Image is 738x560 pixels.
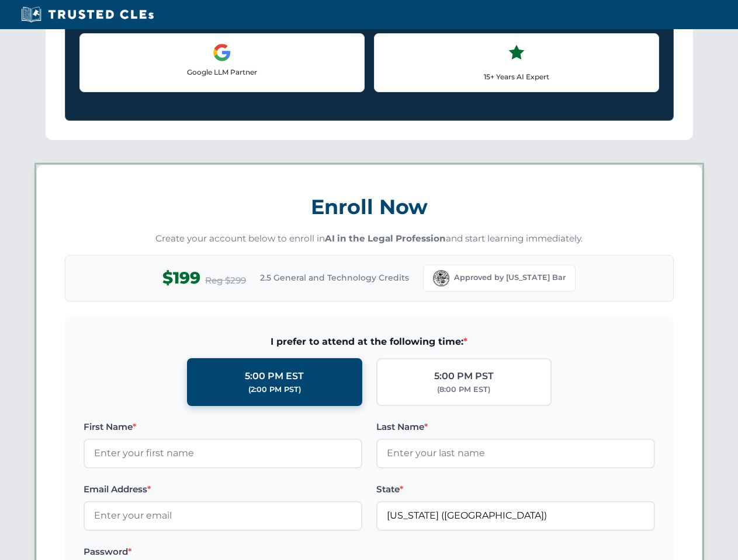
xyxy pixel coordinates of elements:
div: (2:00 PM PST) [248,384,301,395]
div: 5:00 PM EST [245,369,304,384]
span: 2.5 General and Technology Credits [260,271,409,284]
strong: AI in the Legal Profession [325,233,446,244]
input: Enter your last name [376,439,655,468]
label: First Name [84,420,362,434]
span: Reg $299 [205,274,246,288]
label: Email Address [84,482,362,496]
span: $199 [162,265,200,291]
h3: Enroll Now [65,188,674,225]
input: Florida (FL) [376,501,655,530]
span: Approved by [US_STATE] Bar [454,272,566,283]
div: 5:00 PM PST [434,369,494,384]
span: I prefer to attend at the following time: [84,334,655,349]
label: State [376,482,655,496]
p: Google LLM Partner [89,66,355,78]
p: 15+ Years AI Expert [384,71,649,82]
div: (8:00 PM EST) [437,384,490,395]
img: Florida Bar [433,270,449,286]
p: Create your account below to enroll in and start learning immediately. [65,232,674,246]
img: Google [213,43,231,62]
label: Last Name [376,420,655,434]
input: Enter your email [84,501,362,530]
label: Password [84,545,362,559]
input: Enter your first name [84,439,362,468]
img: Trusted CLEs [18,6,157,23]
